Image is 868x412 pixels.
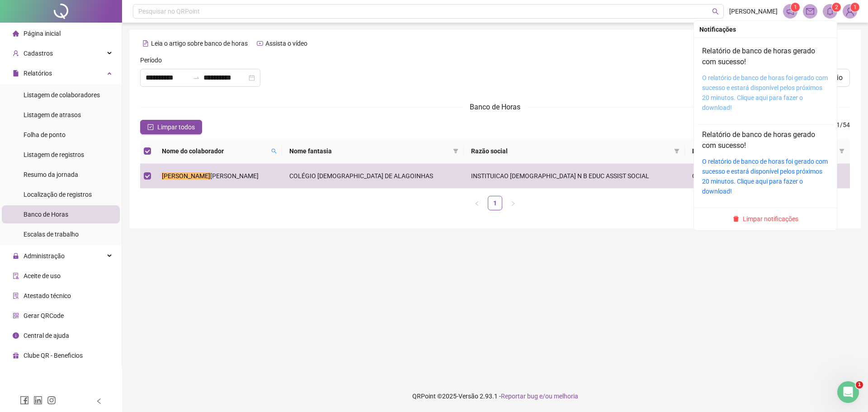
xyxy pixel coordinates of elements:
[24,30,61,37] span: Página inicial
[733,216,739,222] span: delete
[13,253,19,259] span: lock
[193,74,200,81] span: swap-right
[843,5,857,18] img: 75474
[729,6,778,16] span: [PERSON_NAME]
[269,144,278,158] span: search
[826,7,834,15] span: bell
[856,381,863,388] span: 1
[157,122,195,132] span: Limpar todos
[24,111,81,118] span: Listagem de atrasos
[835,4,838,10] span: 2
[257,40,263,47] span: youtube
[193,74,200,81] span: to
[685,164,850,189] td: Colégio [DEMOGRAPHIC_DATA] de Alagoinhas
[743,214,798,224] span: Limpar notificações
[474,201,480,206] span: left
[806,7,814,15] span: mail
[151,40,248,47] span: Leia o artigo sobre banco de horas
[702,47,815,66] a: Relatório de banco de horas gerado com sucesso!
[24,211,68,218] span: Banco de Horas
[453,148,458,154] span: filter
[510,201,516,206] span: right
[458,393,478,400] span: Versão
[24,151,84,158] span: Listagem de registros
[794,4,797,10] span: 1
[702,158,828,195] a: O relatório de banco de horas foi gerado com sucesso e estará disponível pelos próximos 20 minuto...
[837,381,859,403] iframe: Intercom live chat
[96,398,102,404] span: left
[142,40,149,47] span: file-text
[729,213,802,224] button: Limpar notificações
[850,3,859,12] sup: Atualize o seu contato no menu Meus Dados
[672,144,681,158] span: filter
[488,196,502,210] li: 1
[791,3,800,12] sup: 1
[832,3,841,12] sup: 2
[289,146,449,156] span: Nome fantasia
[501,393,578,400] span: Reportar bug e/ou melhoria
[471,146,670,156] span: Razão social
[33,396,42,405] span: linkedin
[24,91,100,99] span: Listagem de colaboradores
[506,196,520,210] button: right
[702,74,828,111] a: O relatório de banco de horas foi gerado com sucesso e estará disponível pelos próximos 20 minuto...
[24,272,61,279] span: Aceite de uso
[13,332,19,339] span: info-circle
[837,144,846,158] span: filter
[24,352,83,359] span: Clube QR - Beneficios
[282,164,464,189] td: COLÉGIO [DEMOGRAPHIC_DATA] DE ALAGOINHAS
[24,131,66,138] span: Folha de ponto
[13,273,19,279] span: audit
[699,24,831,34] div: Notificações
[24,50,53,57] span: Cadastros
[24,312,64,319] span: Gerar QRCode
[470,103,520,111] span: Banco de Horas
[488,196,502,210] a: 1
[674,148,679,154] span: filter
[839,148,844,154] span: filter
[147,124,154,130] span: check-square
[140,55,162,65] span: Período
[470,196,484,210] button: left
[13,30,19,37] span: home
[47,396,56,405] span: instagram
[854,4,857,10] span: 1
[24,332,69,339] span: Central de ajuda
[162,172,210,180] mark: [PERSON_NAME]
[210,172,259,180] span: [PERSON_NAME]
[13,70,19,76] span: file
[122,380,868,412] footer: QRPoint © 2025 - 2.93.1 -
[13,50,19,57] span: user-add
[451,144,460,158] span: filter
[24,252,65,260] span: Administração
[506,196,520,210] li: Próxima página
[13,293,19,299] span: solution
[470,196,484,210] li: Página anterior
[464,164,685,189] td: INSTITUICAO [DEMOGRAPHIC_DATA] N B EDUC ASSIST SOCIAL
[271,148,277,154] span: search
[24,292,71,299] span: Atestado técnico
[702,130,815,150] a: Relatório de banco de horas gerado com sucesso!
[13,313,19,319] span: qrcode
[162,146,268,156] span: Nome do colaborador
[692,146,835,156] span: Local de trabalho
[13,352,19,359] span: gift
[140,120,202,134] button: Limpar todos
[24,171,78,178] span: Resumo da jornada
[24,231,79,238] span: Escalas de trabalho
[24,70,52,77] span: Relatórios
[20,396,29,405] span: facebook
[712,8,719,15] span: search
[786,7,794,15] span: notification
[24,191,92,198] span: Localização de registros
[265,40,307,47] span: Assista o vídeo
